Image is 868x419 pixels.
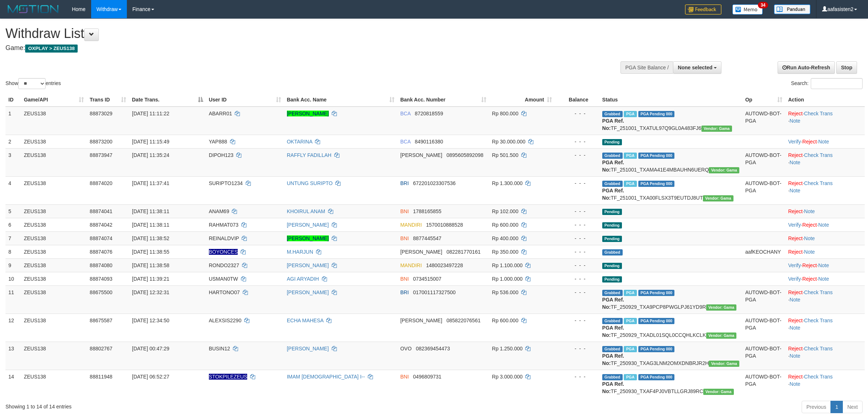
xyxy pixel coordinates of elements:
span: Rp 3.000.000 [492,374,523,380]
td: · · [785,218,865,231]
span: MANDIRI [400,222,422,228]
span: Nama rekening ada tanda titik/strip, harap diedit [209,374,248,380]
a: [PERSON_NAME] [287,262,329,268]
span: Marked by aafsreyleap [624,374,637,380]
td: ZEUS138 [21,285,87,314]
span: [DATE] 11:35:24 [132,152,169,158]
span: Rp 350.000 [492,249,518,255]
a: Reject [788,289,803,295]
td: 12 [5,314,21,342]
td: 7 [5,231,21,245]
td: 9 [5,258,21,272]
span: PGA Pending [638,346,675,352]
td: AUTOWD-BOT-PGA [742,148,785,176]
a: Check Trans [804,289,833,295]
td: 2 [5,135,21,148]
th: Bank Acc. Number: activate to sort column ascending [397,93,489,107]
span: 88874074 [90,235,112,241]
td: · [785,204,865,218]
a: Note [790,325,801,331]
span: Vendor URL: https://trx31.1velocity.biz [706,304,737,311]
td: AUTOWD-BOT-PGA [742,176,785,204]
span: MANDIRI [400,262,422,268]
a: Check Trans [804,346,833,351]
span: Pending [602,222,622,228]
a: RAFFLY FADILLAH [287,152,331,158]
div: - - - [558,221,596,228]
span: Copy 082281770161 to clipboard [447,249,480,255]
a: Note [818,262,829,268]
span: Copy 1480023497228 to clipboard [426,262,463,268]
span: Rp 600.000 [492,318,518,323]
td: · · [785,107,865,135]
a: M.HARJUN [287,249,313,255]
span: [PERSON_NAME] [400,152,442,158]
td: ZEUS138 [21,314,87,342]
td: AUTOWD-BOT-PGA [742,285,785,314]
img: MOTION_logo.png [5,4,61,15]
a: KHOIRUL ANAM [287,208,325,214]
span: RAHMAT073 [209,222,238,228]
span: BNI [400,208,409,214]
td: 13 [5,342,21,370]
a: [PERSON_NAME] [287,235,329,241]
td: 5 [5,204,21,218]
td: ZEUS138 [21,370,87,398]
span: ANAM69 [209,208,229,214]
span: Grabbed [602,181,623,187]
label: Search: [791,78,863,89]
div: - - - [558,373,596,380]
td: · · [785,342,865,370]
span: 88811948 [90,374,112,380]
span: Copy 082369454473 to clipboard [416,346,450,351]
span: YAP888 [209,139,227,145]
span: [DATE] 11:37:41 [132,180,169,186]
span: Rp 600.000 [492,222,518,228]
a: Note [790,118,801,124]
span: USMAN0TW [209,276,238,282]
div: - - - [558,317,596,324]
span: 88873200 [90,139,112,145]
span: [DATE] 06:52:27 [132,374,169,380]
span: Copy 672201023307536 to clipboard [413,180,456,186]
td: ZEUS138 [21,107,87,135]
td: AUTOWD-BOT-PGA [742,314,785,342]
a: Reject [802,276,817,282]
a: Note [790,353,801,359]
span: 88873947 [90,152,112,158]
td: ZEUS138 [21,176,87,204]
span: [DATE] 00:47:29 [132,346,169,351]
span: Pending [602,236,622,242]
div: - - - [558,289,596,296]
b: PGA Ref. No: [602,159,624,173]
span: ABARR01 [209,111,232,116]
span: Copy 1570010888528 to clipboard [426,222,463,228]
div: - - - [558,248,596,255]
td: · · [785,285,865,314]
td: · · [785,176,865,204]
td: 4 [5,176,21,204]
th: Balance [555,93,599,107]
div: - - - [558,208,596,215]
span: Copy 0895605892098 to clipboard [447,152,483,158]
span: SURIPTO1234 [209,180,243,186]
a: Note [804,208,815,214]
td: · [785,231,865,245]
span: [DATE] 12:32:31 [132,289,169,295]
a: Reject [788,235,803,241]
span: REINALDVIP [209,235,239,241]
span: HARTONO07 [209,289,240,295]
span: 88874020 [90,180,112,186]
a: Reject [788,152,803,158]
div: - - - [558,262,596,269]
span: RONDO2327 [209,262,239,268]
b: PGA Ref. No: [602,353,624,366]
a: Note [790,381,801,387]
input: Search: [811,78,863,89]
span: Rp 1.300.000 [492,180,523,186]
b: PGA Ref. No: [602,188,624,201]
td: TF_250930_TXAF4PJ0VBTLLGRJ89RC [599,370,742,398]
td: ZEUS138 [21,342,87,370]
th: Op: activate to sort column ascending [742,93,785,107]
a: Reject [802,262,817,268]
